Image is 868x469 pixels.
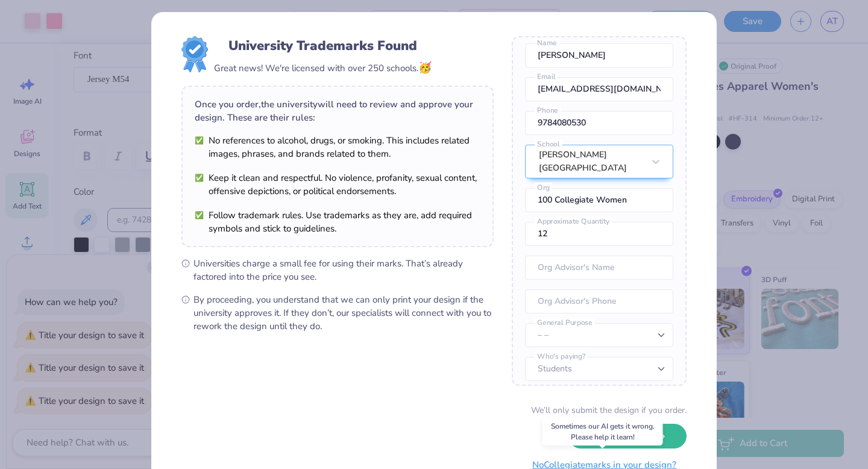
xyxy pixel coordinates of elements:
span: By proceeding, you understand that we can only print your design if the university approves it. I... [193,293,494,333]
div: Great news! We're licensed with over 250 schools. [214,60,432,76]
li: No references to alcohol, drugs, or smoking. This includes related images, phrases, and brands re... [195,134,480,160]
div: We’ll only submit the design if you order. [531,404,687,417]
input: Name [525,43,673,68]
div: Sometimes our AI gets it wrong. Please help it learn! [542,418,663,445]
span: 🥳 [418,60,432,75]
li: Keep it clean and respectful. No violence, profanity, sexual content, offensive depictions, or po... [195,171,480,198]
div: Once you order, the university will need to review and approve your design. These are their rules: [195,98,480,124]
div: [PERSON_NAME][GEOGRAPHIC_DATA] [539,148,644,175]
div: University Trademarks Found [228,36,417,55]
input: Org [525,188,673,212]
img: License badge [181,36,208,72]
input: Org Advisor's Name [525,256,673,280]
span: Universities charge a small fee for using their marks. That’s already factored into the price you... [193,257,494,283]
input: Approximate Quantity [525,222,673,246]
input: Email [525,77,673,101]
li: Follow trademark rules. Use trademarks as they are, add required symbols and stick to guidelines. [195,209,480,235]
input: Phone [525,111,673,135]
input: Org Advisor's Phone [525,289,673,313]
